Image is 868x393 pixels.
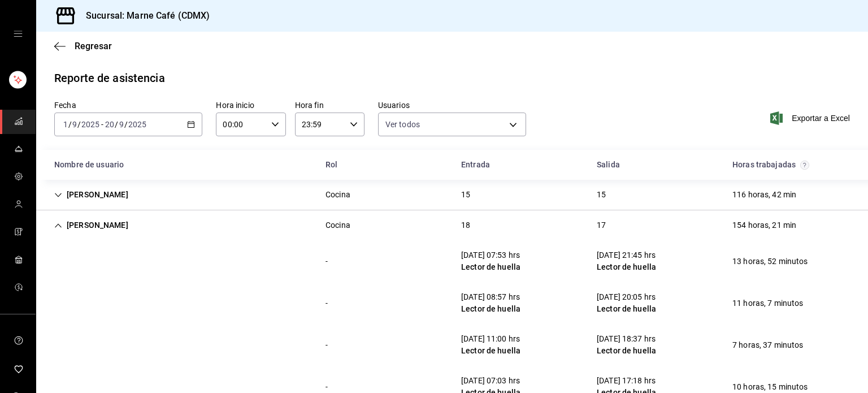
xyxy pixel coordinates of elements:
div: Head [36,150,868,180]
div: - [325,297,328,309]
div: Row [36,240,868,282]
button: open drawer [14,29,23,38]
label: Usuarios [378,101,526,109]
div: Reporte de asistencia [54,70,165,87]
div: Lector de huella [597,303,656,315]
h3: Sucursal: Marne Café (CDMX) [77,9,210,23]
label: Fecha [54,101,202,109]
div: Cell [316,184,359,205]
div: Cell [45,184,137,205]
div: [DATE] 21:45 hrs [597,249,656,261]
div: Row [36,324,868,366]
div: Cell [723,215,805,236]
div: Row [36,282,868,324]
div: Cell [452,245,530,278]
div: Cell [45,215,137,236]
div: HeadCell [723,154,859,175]
div: Cell [588,184,615,205]
div: Cell [452,184,479,205]
div: HeadCell [588,154,723,175]
div: Cell [588,215,615,236]
span: Ver todos [385,119,420,130]
div: Row [36,210,868,240]
div: Cell [723,335,813,356]
div: Cell [316,335,337,356]
input: -- [72,120,77,129]
div: Cell [452,287,530,319]
div: Cell [45,340,63,349]
button: Regresar [54,41,112,51]
svg: El total de horas trabajadas por usuario es el resultado de la suma redondeada del registro de ho... [800,161,809,170]
div: - [325,256,328,267]
div: Cell [45,382,63,391]
div: [DATE] 11:00 hrs [461,333,520,345]
div: Cell [316,251,337,272]
div: Cell [723,293,813,314]
div: Cell [588,329,665,361]
div: [DATE] 20:05 hrs [597,291,656,303]
div: Cell [316,293,337,314]
div: Cell [45,257,63,266]
div: - [325,339,328,351]
div: [DATE] 08:57 hrs [461,291,520,303]
div: Cell [452,215,479,236]
div: HeadCell [452,154,588,175]
input: -- [105,120,115,129]
label: Hora inicio [216,101,285,109]
span: - [101,120,103,129]
button: Exportar a Excel [772,111,850,125]
div: Lector de huella [461,261,520,273]
span: / [115,120,118,129]
div: HeadCell [316,154,452,175]
div: Cell [316,215,359,236]
div: [DATE] 18:37 hrs [597,333,656,345]
div: Cell [723,184,805,205]
div: Lector de huella [597,345,656,357]
div: HeadCell [45,154,316,175]
div: Cell [45,299,63,308]
div: Cell [452,329,530,361]
label: Hora fin [295,101,364,109]
div: Cell [588,287,665,319]
div: [DATE] 07:53 hrs [461,249,520,261]
input: ---- [81,120,100,129]
span: / [124,120,128,129]
div: [DATE] 17:18 hrs [597,375,656,387]
div: Cocina [325,219,350,231]
div: Lector de huella [461,345,520,357]
span: / [77,120,81,129]
div: Cell [723,251,817,272]
input: -- [63,120,68,129]
input: ---- [128,120,147,129]
div: Row [36,180,868,210]
div: Lector de huella [597,261,656,273]
span: Regresar [75,41,112,51]
div: - [325,381,328,393]
input: -- [119,120,124,129]
div: Cell [588,245,665,278]
div: Lector de huella [461,303,520,315]
span: / [68,120,72,129]
div: Cocina [325,189,350,201]
div: [DATE] 07:03 hrs [461,375,520,387]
